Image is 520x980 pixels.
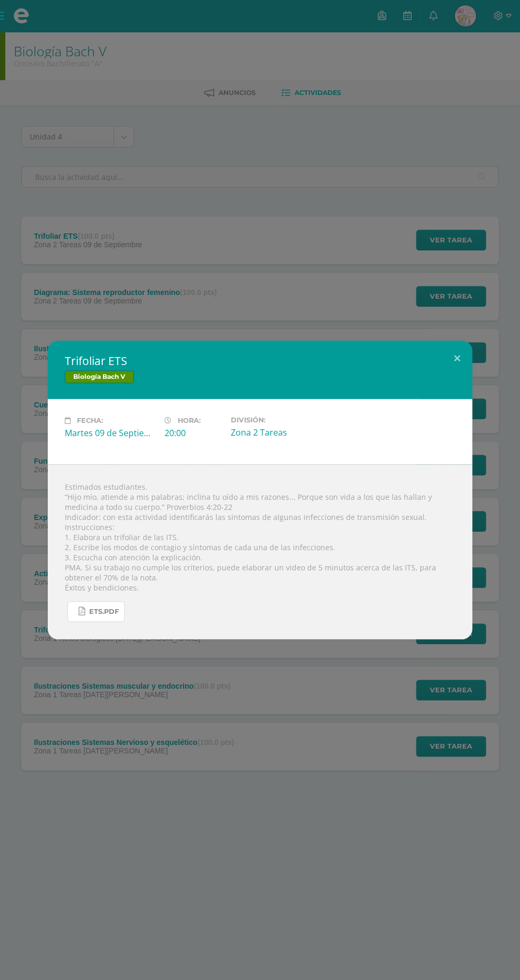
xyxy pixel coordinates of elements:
span: Hora: [178,417,201,424]
span: ETS.pdf [89,608,119,616]
span: Fecha: [77,417,103,424]
span: Biología Bach V [65,370,134,383]
div: Estimados estudiantes. “Hijo mío, atiende a mis palabras; inclina tu oído a mis razones... Porque... [48,464,472,639]
a: ETS.pdf [67,601,125,622]
div: Zona 2 Tareas [231,427,322,438]
div: 20:00 [164,427,222,439]
button: Close (Esc) [442,341,472,377]
h2: Trifoliar ETS [65,353,455,368]
label: División: [231,416,322,424]
div: Martes 09 de Septiembre [65,427,156,439]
